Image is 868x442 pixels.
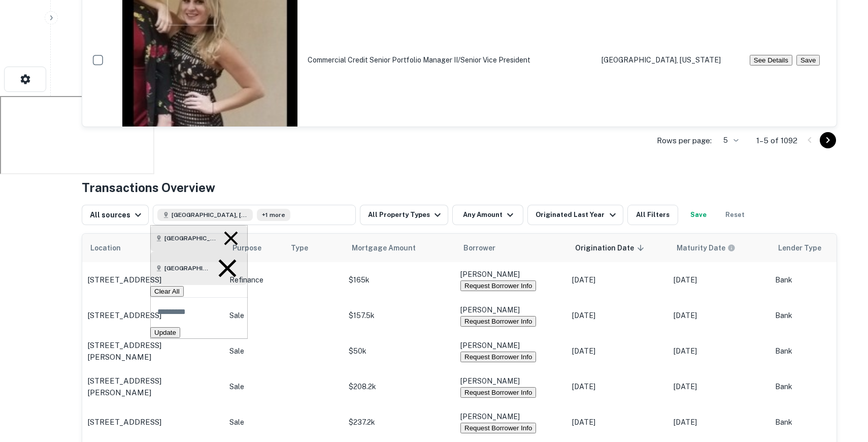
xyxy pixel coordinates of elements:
button: All Property Types [360,205,448,225]
p: [DATE] [674,310,765,321]
span: Mortgage Amount [352,242,429,254]
th: Borrower [455,234,567,262]
th: Maturity dates displayed may be estimated. Please contact the lender for the most accurate maturi... [669,234,770,262]
p: [DATE] [572,417,663,428]
th: Purpose [224,234,283,262]
span: [GEOGRAPHIC_DATA], [GEOGRAPHIC_DATA], [GEOGRAPHIC_DATA] [172,210,248,219]
th: Mortgage Amount [344,234,455,262]
span: [GEOGRAPHIC_DATA], [GEOGRAPHIC_DATA] [164,264,210,273]
p: Bank [775,381,856,392]
button: Save your search to get updates of matches that match your search criteria. [682,205,715,225]
p: [DATE] [674,381,765,392]
span: Origination Date [575,242,647,254]
div: 5 [716,133,740,148]
p: [PERSON_NAME] [460,411,562,422]
div: Sale [229,417,244,428]
button: All Filters [627,205,678,225]
th: Lender Type [770,234,861,262]
button: Request Borrower Info [460,387,536,398]
iframe: Chat Widget [817,361,868,409]
p: $208.2k [349,381,450,392]
p: [PERSON_NAME] [460,340,562,351]
div: Sale [229,345,244,357]
th: Location [82,234,224,262]
button: Reset [719,205,751,225]
p: $237.2k [349,417,450,428]
button: Save [796,55,820,66]
p: $165k [349,274,450,286]
p: $50k [349,345,450,357]
p: [STREET_ADDRESS] [87,309,161,322]
span: Borrower [463,242,495,254]
th: Origination Date [567,234,669,262]
p: 1–5 of 1092 [756,135,797,147]
p: [DATE] [572,310,663,321]
p: Rows per page: [657,135,712,147]
span: +1 more [262,210,285,219]
p: [DATE] [674,345,765,357]
button: Request Borrower Info [460,423,536,433]
div: Originated Last Year [536,209,618,221]
p: [DATE] [572,274,663,286]
button: Originated Last Year [527,205,623,225]
div: Sale [229,381,244,392]
a: [STREET_ADDRESS][PERSON_NAME] [87,375,219,399]
p: [STREET_ADDRESS] [87,416,161,428]
span: Lender Type [778,242,821,254]
a: [STREET_ADDRESS][PERSON_NAME] [87,339,219,363]
p: [DATE] [572,381,663,392]
a: [STREET_ADDRESS] [87,309,219,322]
span: [GEOGRAPHIC_DATA], [GEOGRAPHIC_DATA], [GEOGRAPHIC_DATA] [164,234,217,243]
p: [PERSON_NAME] [460,269,562,280]
p: Bank [775,345,856,357]
h4: Transactions Overview [82,178,215,197]
p: Bank [775,310,856,321]
div: Maturity dates displayed may be estimated. Please contact the lender for the most accurate maturi... [677,242,736,254]
span: Maturity dates displayed may be estimated. Please contact the lender for the most accurate maturi... [677,242,749,254]
button: Clear All [150,286,184,297]
p: $157.5k [349,310,450,321]
p: [DATE] [674,274,765,286]
button: Request Borrower Info [460,280,536,291]
button: Any Amount [452,205,523,225]
button: Request Borrower Info [460,316,536,327]
div: All sources [90,209,144,221]
p: Bank [775,417,856,428]
span: Purpose [232,242,275,254]
p: [PERSON_NAME] [460,375,562,387]
button: Go to next page [820,132,836,148]
button: Request Borrower Info [460,352,536,362]
button: See Details [750,55,792,66]
h6: Maturity Date [677,242,725,254]
th: Type [283,234,344,262]
a: [STREET_ADDRESS] [87,274,219,286]
span: Type [291,242,308,254]
p: Bank [775,274,856,286]
button: All sources [82,205,149,225]
a: [STREET_ADDRESS] [87,416,219,428]
p: [PERSON_NAME] [460,304,562,315]
p: [DATE] [572,345,663,357]
button: [GEOGRAPHIC_DATA], [GEOGRAPHIC_DATA], [GEOGRAPHIC_DATA]+1 more [153,205,356,225]
p: [STREET_ADDRESS] [87,274,161,286]
span: Location [90,242,134,254]
button: Update [150,327,180,338]
p: [DATE] [674,417,765,428]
